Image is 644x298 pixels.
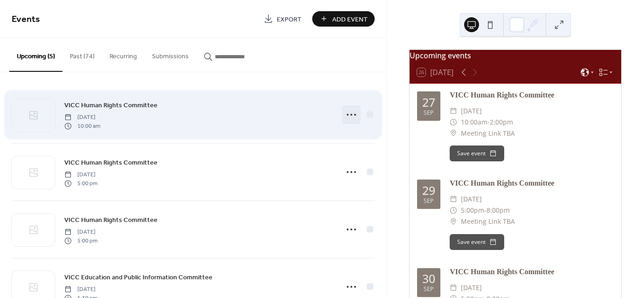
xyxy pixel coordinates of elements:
[486,205,510,216] span: 8:00pm
[64,101,158,111] span: VICC Human Rights Committee
[490,117,513,128] span: 2:00pm
[487,117,490,128] span: -
[450,194,457,205] div: ​
[461,205,484,216] span: 5:00pm
[257,11,308,27] a: Export
[461,128,515,139] span: Meeting Link TBA
[422,97,435,108] div: 27
[450,146,504,161] button: Save event
[461,117,487,128] span: 10:00am
[64,100,158,111] a: VICC Human Rights Committee
[332,14,368,24] span: Add Event
[450,105,457,117] div: ​
[424,110,434,116] div: Sep
[9,38,62,72] button: Upcoming (5)
[450,128,457,139] div: ​
[12,10,40,28] span: Events
[450,90,614,101] div: VICC Human Rights Committee
[64,158,158,168] span: VICC Human Rights Committee
[64,285,97,294] span: [DATE]
[450,282,457,293] div: ​
[64,236,97,245] span: 5:00 pm
[450,117,457,128] div: ​
[64,171,97,179] span: [DATE]
[410,50,621,61] div: Upcoming events
[450,216,457,227] div: ​
[450,178,614,189] div: VICC Human Rights Committee
[64,122,100,130] span: 10:00 am
[484,205,486,216] span: -
[64,228,97,236] span: [DATE]
[64,113,100,122] span: [DATE]
[461,282,482,293] span: [DATE]
[64,273,212,283] span: VICC Education and Public Information Committee
[424,198,434,204] div: Sep
[62,38,102,71] button: Past (74)
[64,272,212,283] a: VICC Education and Public Information Committee
[144,38,196,71] button: Submissions
[450,205,457,216] div: ​
[64,179,97,187] span: 5:00 pm
[461,105,482,117] span: [DATE]
[461,216,515,227] span: Meeting Link TBA
[277,14,301,24] span: Export
[312,11,375,27] button: Add Event
[461,194,482,205] span: [DATE]
[424,286,434,292] div: Sep
[64,215,158,225] a: VICC Human Rights Committee
[450,234,504,250] button: Save event
[64,215,158,225] span: VICC Human Rights Committee
[450,266,614,277] div: VICC Human Rights Committee
[102,38,144,71] button: Recurring
[64,157,158,168] a: VICC Human Rights Committee
[422,185,435,196] div: 29
[422,273,435,284] div: 30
